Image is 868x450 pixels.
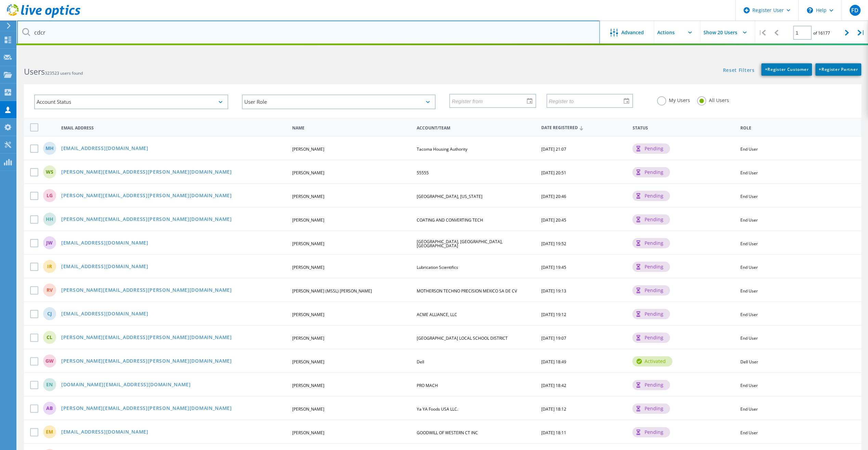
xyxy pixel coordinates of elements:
[7,14,80,19] a: Live Optics Dashboard
[417,335,508,341] span: [GEOGRAPHIC_DATA] LOCAL SCHOOL DISTRICT
[657,96,690,103] label: My Users
[541,126,626,130] span: Date Registered
[541,312,566,317] span: [DATE] 19:12
[632,238,670,248] div: pending
[813,30,830,36] span: of 16177
[292,288,372,294] span: [PERSON_NAME] (MSSL) [PERSON_NAME]
[61,335,232,341] a: [PERSON_NAME][EMAIL_ADDRESS][PERSON_NAME][DOMAIN_NAME]
[46,359,54,363] span: GW
[632,214,670,225] div: pending
[292,383,324,388] span: [PERSON_NAME]
[292,359,324,365] span: [PERSON_NAME]
[417,288,517,294] span: MOTHERSON TECHNO PRECISION MEXICO SA DE CV
[292,126,411,130] span: Name
[632,309,670,319] div: pending
[541,146,566,152] span: [DATE] 21:07
[47,193,53,198] span: LG
[541,217,566,223] span: [DATE] 20:45
[632,262,670,272] div: pending
[292,241,324,247] span: [PERSON_NAME]
[765,66,808,72] span: Register Customer
[292,217,324,223] span: [PERSON_NAME]
[292,170,324,176] span: [PERSON_NAME]
[417,193,482,199] span: [GEOGRAPHIC_DATA], [US_STATE]
[61,429,148,435] a: [EMAIL_ADDRESS][DOMAIN_NAME]
[46,170,53,174] span: WS
[541,430,566,436] span: [DATE] 18:11
[61,170,232,175] a: [PERSON_NAME][EMAIL_ADDRESS][PERSON_NAME][DOMAIN_NAME]
[740,126,851,130] span: Role
[755,21,769,45] div: |
[740,264,757,270] span: End User
[24,66,45,77] b: Users
[740,335,757,341] span: End User
[761,63,812,76] a: +Register Customer
[740,312,757,317] span: End User
[819,66,858,72] span: Register Partner
[417,359,424,365] span: Dell
[417,264,458,270] span: Lubrication Scientifics
[292,146,324,152] span: [PERSON_NAME]
[632,403,670,414] div: pending
[417,170,429,176] span: 55555
[740,288,757,294] span: End User
[765,66,767,72] b: +
[819,66,821,72] b: +
[292,430,324,436] span: [PERSON_NAME]
[632,126,734,130] span: Status
[815,63,861,76] a: +Register Partner
[47,288,53,292] span: RV
[740,430,757,436] span: End User
[541,170,566,176] span: [DATE] 20:51
[292,193,324,199] span: [PERSON_NAME]
[541,288,566,294] span: [DATE] 19:13
[417,146,467,152] span: Tacoma Housing Authority
[723,68,754,74] a: Reset Filters
[61,193,232,199] a: [PERSON_NAME][EMAIL_ADDRESS][PERSON_NAME][DOMAIN_NAME]
[61,288,232,293] a: [PERSON_NAME][EMAIL_ADDRESS][PERSON_NAME][DOMAIN_NAME]
[417,406,458,412] span: Ya YA Foods USA LLC.
[541,383,566,388] span: [DATE] 18:42
[541,193,566,199] span: [DATE] 20:46
[632,143,670,154] div: pending
[292,264,324,270] span: [PERSON_NAME]
[47,264,52,269] span: ir
[697,96,729,103] label: All Users
[292,335,324,341] span: [PERSON_NAME]
[740,241,757,247] span: End User
[417,430,478,436] span: GOODWILL OF WESTERN CT INC
[632,333,670,343] div: pending
[34,95,228,109] div: Account Status
[632,427,670,437] div: pending
[632,285,670,296] div: pending
[740,406,757,412] span: End User
[61,217,232,223] a: [PERSON_NAME][EMAIL_ADDRESS][PERSON_NAME][DOMAIN_NAME]
[46,146,54,151] span: MH
[621,30,644,35] span: Advanced
[292,406,324,412] span: [PERSON_NAME]
[61,240,148,246] a: [EMAIL_ADDRESS][DOMAIN_NAME]
[417,312,457,317] span: ACME ALLIANCE, LLC
[46,240,53,245] span: JW
[541,264,566,270] span: [DATE] 19:45
[46,429,53,434] span: EM
[46,406,53,411] span: AB
[632,380,670,390] div: pending
[632,356,672,366] div: activated
[417,217,483,223] span: COATING AND CONVERTING TECH
[450,94,530,107] input: Register from
[417,383,438,388] span: PRO MACH
[45,70,83,76] span: 323523 users found
[807,7,813,13] svg: \n
[740,359,758,365] span: Dell User
[740,217,757,223] span: End User
[632,167,670,177] div: pending
[854,21,868,45] div: |
[47,335,52,340] span: CL
[740,383,757,388] span: End User
[417,126,535,130] span: Account/Team
[242,95,436,109] div: User Role
[740,146,757,152] span: End User
[61,264,148,270] a: [EMAIL_ADDRESS][DOMAIN_NAME]
[632,191,670,201] div: pending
